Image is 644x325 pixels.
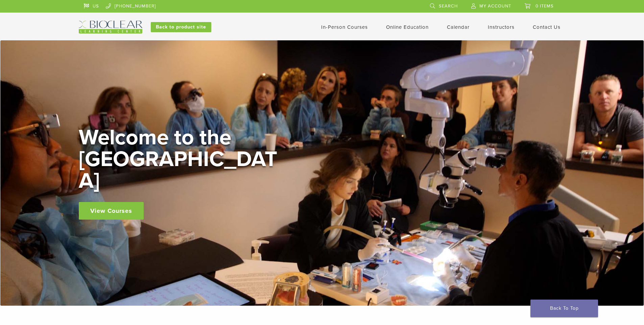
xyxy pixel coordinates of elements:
[79,21,142,34] img: Bioclear
[530,300,598,317] a: Back To Top
[533,24,560,30] a: Contact Us
[488,24,515,30] a: Instructors
[79,127,282,192] h2: Welcome to the [GEOGRAPHIC_DATA]
[386,24,429,30] a: Online Education
[79,202,144,220] a: View Courses
[535,3,554,9] span: 0 items
[447,24,470,30] a: Calendar
[321,24,368,30] a: In-Person Courses
[151,22,211,32] a: Back to product site
[479,3,511,9] span: My Account
[439,3,458,9] span: Search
